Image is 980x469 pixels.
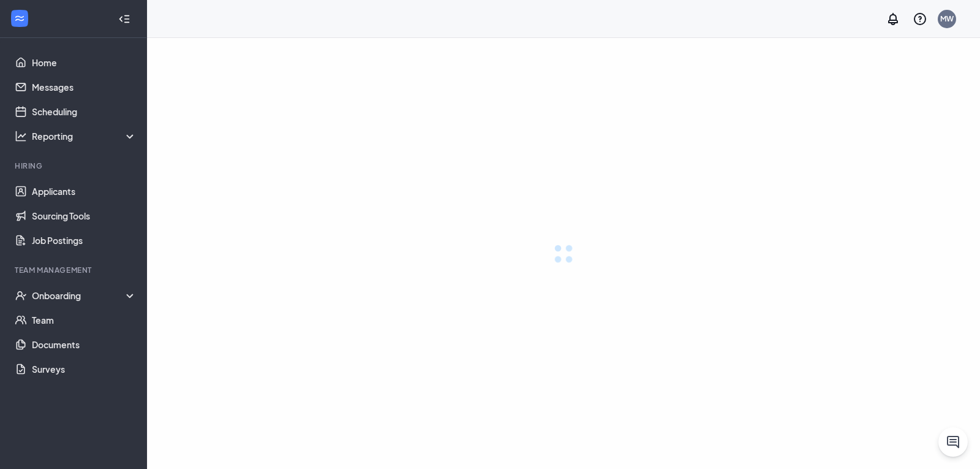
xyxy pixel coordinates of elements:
a: Sourcing Tools [32,204,137,228]
a: Applicants [32,179,137,204]
button: ChatActive [938,427,968,457]
a: Home [32,50,137,75]
a: Messages [32,75,137,99]
svg: Notifications [886,12,900,26]
a: Documents [32,332,137,357]
svg: UserCheck [15,289,27,302]
div: Onboarding [32,289,137,302]
div: MW [940,13,954,24]
svg: ChatActive [946,435,960,449]
svg: QuestionInfo [913,12,927,26]
a: Team [32,308,137,332]
a: Scheduling [32,99,137,124]
div: Reporting [32,130,137,142]
svg: Collapse [118,13,130,25]
svg: WorkstreamLogo [13,12,26,25]
a: Surveys [32,357,137,381]
div: Team Management [15,265,134,275]
a: Job Postings [32,228,137,253]
div: Hiring [15,161,134,171]
svg: Analysis [15,130,27,142]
